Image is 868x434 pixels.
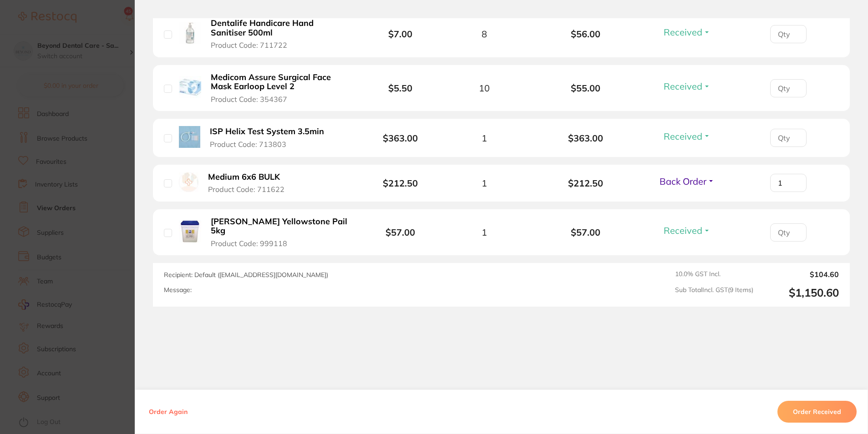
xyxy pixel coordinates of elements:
[179,220,201,242] img: Ainsworth Yellowstone Pail 5kg
[770,79,807,97] input: Qty
[207,126,335,149] button: ISP Helix Test System 3.5min Product Code: 713803
[179,22,201,44] img: Dentalife Handicare Hand Sanitiser 500ml
[661,225,713,236] button: Received
[535,83,636,93] b: $55.00
[777,401,857,423] button: Order Received
[211,73,350,91] b: Medicom Assure Surgical Face Mask Earloop Level 2
[664,81,702,92] span: Received
[211,239,287,247] span: Product Code: 999118
[164,271,328,279] span: Recipient: Default ( [EMAIL_ADDRESS][DOMAIN_NAME] )
[664,131,702,142] span: Received
[535,133,636,143] b: $363.00
[675,286,753,299] span: Sub Total Incl. GST ( 9 Items)
[211,41,287,49] span: Product Code: 711722
[770,25,807,43] input: Qty
[482,133,487,143] span: 1
[535,178,636,188] b: $212.50
[179,126,200,147] img: ISP Helix Test System 3.5min
[208,185,284,193] span: Product Code: 711622
[179,172,198,192] img: Medium 6x6 BULK
[383,132,418,144] b: $363.00
[388,82,412,94] b: $5.50
[770,129,807,147] input: Qty
[208,172,280,182] b: Medium 6x6 BULK
[482,227,487,237] span: 1
[482,29,487,39] span: 8
[482,178,487,188] span: 1
[210,127,324,136] b: ISP Helix Test System 3.5min
[661,26,713,38] button: Received
[146,408,190,416] button: Order Again
[386,227,415,238] b: $57.00
[179,76,201,98] img: Medicom Assure Surgical Face Mask Earloop Level 2
[383,177,418,189] b: $212.50
[660,176,706,187] span: Back Order
[211,217,350,236] b: [PERSON_NAME] Yellowstone Pail 5kg
[479,83,490,93] span: 10
[664,225,702,236] span: Received
[535,29,636,39] b: $56.00
[211,19,350,37] b: Dentalife Handicare Hand Sanitiser 500ml
[211,95,287,103] span: Product Code: 354367
[761,270,839,278] output: $104.60
[761,286,839,299] output: $1,150.60
[664,26,702,38] span: Received
[770,223,807,242] input: Qty
[208,217,353,248] button: [PERSON_NAME] Yellowstone Pail 5kg Product Code: 999118
[164,286,192,294] label: Message:
[208,72,353,104] button: Medicom Assure Surgical Face Mask Earloop Level 2 Product Code: 354367
[770,174,807,192] input: Qty
[657,176,717,187] button: Back Order
[661,81,713,92] button: Received
[205,172,297,194] button: Medium 6x6 BULK Product Code: 711622
[208,18,353,50] button: Dentalife Handicare Hand Sanitiser 500ml Product Code: 711722
[535,227,636,237] b: $57.00
[675,270,753,278] span: 10.0 % GST Incl.
[388,28,412,40] b: $7.00
[661,131,713,142] button: Received
[210,140,286,148] span: Product Code: 713803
